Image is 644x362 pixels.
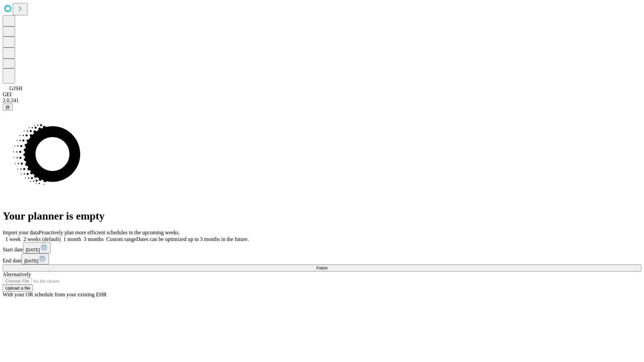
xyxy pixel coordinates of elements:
div: Start date [3,242,641,253]
span: [DATE] [26,247,40,252]
span: [DATE] [24,258,38,263]
span: 1 week [5,236,21,242]
span: Fetch [316,265,327,270]
button: [DATE] [21,253,49,264]
span: With your OR schedule from your existing EHR [3,292,107,297]
h1: Your planner is empty [3,210,641,222]
div: GEI [3,92,641,98]
span: 3 months [84,236,104,242]
button: @ [3,104,13,111]
button: [DATE] [23,242,51,253]
span: 2 weeks (default) [23,236,61,242]
span: @ [5,105,10,110]
span: GJSH [9,85,22,91]
button: Fetch [3,264,641,271]
span: Dates can be optimized up to 3 months in the future. [136,236,249,242]
span: 1 month [63,236,81,242]
div: 2.0.241 [3,98,641,104]
button: Upload a file [3,285,33,292]
span: Import your data [3,230,39,235]
span: Alternatively [3,271,31,277]
div: End date [3,253,641,264]
span: Proactively plan more efficient schedules in the upcoming weeks. [39,230,180,235]
span: Custom range [106,236,136,242]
